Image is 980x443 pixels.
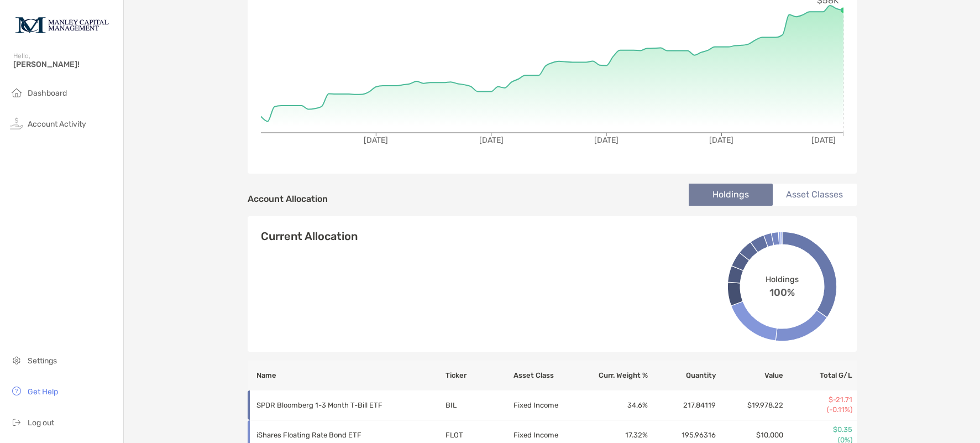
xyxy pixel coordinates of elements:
span: Settings [28,356,57,366]
li: Holdings [689,184,773,206]
span: Log out [28,418,54,428]
tspan: [DATE] [479,135,503,145]
th: Value [716,361,784,390]
tspan: [DATE] [594,135,619,145]
p: SPDR Bloomberg 1-3 Month T-Bill ETF [256,398,411,412]
span: 100% [769,284,795,298]
span: Holdings [766,274,798,284]
td: Fixed Income [513,390,581,420]
img: logout icon [10,415,23,429]
th: Quantity [648,361,716,390]
th: Asset Class [513,361,581,390]
h4: Account Allocation [248,194,328,204]
img: settings icon [10,353,23,367]
img: household icon [10,86,23,99]
td: BIL [445,390,513,420]
img: activity icon [10,117,23,130]
th: Total G/L [784,361,856,390]
tspan: [DATE] [709,135,733,145]
span: Get Help [28,387,58,397]
th: Ticker [445,361,513,390]
th: Curr. Weight % [580,361,648,390]
tspan: [DATE] [811,135,836,145]
span: Account Activity [28,119,86,129]
p: iShares Floating Rate Bond ETF [256,428,411,442]
h4: Current Allocation [261,230,358,243]
img: Zoe Logo [13,4,110,44]
th: Name [248,361,445,390]
span: Dashboard [28,88,67,98]
img: get-help icon [10,384,23,398]
tspan: [DATE] [364,135,388,145]
td: $19,978.22 [716,390,784,420]
li: Asset Classes [773,184,857,206]
td: 34.6 % [580,390,648,420]
span: [PERSON_NAME]! [13,60,117,69]
p: (-0.11%) [784,405,852,415]
p: $0.35 [784,425,852,435]
p: $-21.71 [784,395,852,405]
td: 217.84119 [648,390,716,420]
